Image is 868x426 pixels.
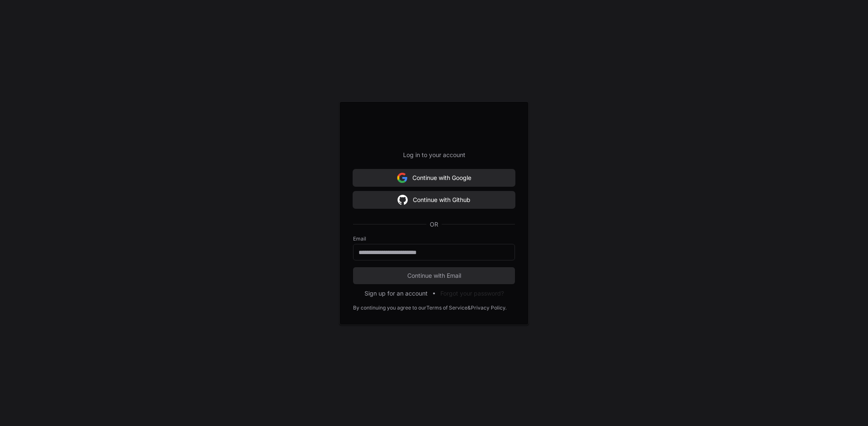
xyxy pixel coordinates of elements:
[426,220,442,229] span: OR
[397,169,407,186] img: Sign in with google
[440,289,504,298] button: Forgot your password?
[353,151,515,159] p: Log in to your account
[398,191,408,208] img: Sign in with google
[471,304,506,311] a: Privacy Policy.
[353,191,515,208] button: Continue with Github
[353,304,426,311] div: By continuing you agree to our
[467,304,471,311] div: &
[353,235,515,242] label: Email
[353,267,515,284] button: Continue with Email
[353,169,515,186] button: Continue with Google
[364,289,428,298] button: Sign up for an account
[426,304,467,311] a: Terms of Service
[353,271,515,280] span: Continue with Email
